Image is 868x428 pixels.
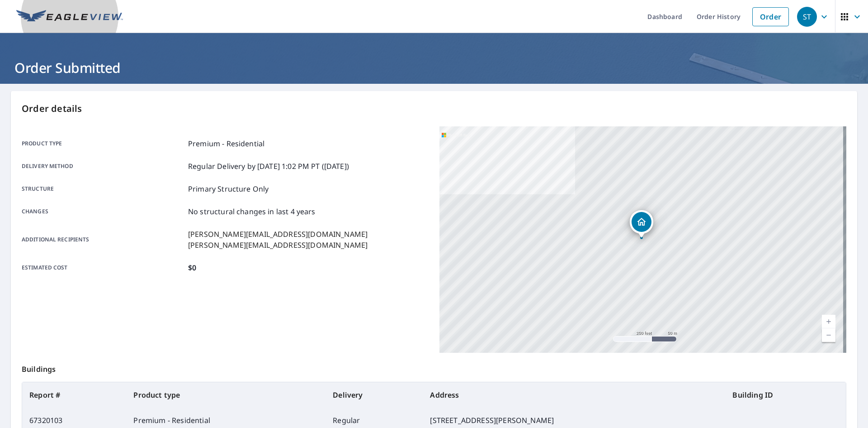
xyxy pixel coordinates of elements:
[22,161,184,172] p: Delivery method
[188,138,264,149] p: Premium - Residential
[126,382,325,408] th: Product type
[22,183,184,194] p: Structure
[188,262,196,273] p: $0
[22,138,184,149] p: Product type
[188,240,368,250] p: [PERSON_NAME][EMAIL_ADDRESS][DOMAIN_NAME]
[22,229,184,250] p: Additional recipients
[188,161,349,172] p: Regular Delivery by [DATE] 1:02 PM PT ([DATE])
[22,353,846,382] p: Buildings
[22,102,846,115] p: Order details
[752,7,789,26] a: Order
[188,206,316,217] p: No structural changes in last 4 years
[822,328,835,342] a: Current Level 17, Zoom Out
[22,206,184,217] p: Changes
[725,382,846,408] th: Building ID
[797,7,817,27] div: ST
[822,315,835,328] a: Current Level 17, Zoom In
[325,382,423,408] th: Delivery
[630,210,653,238] div: Dropped pin, building 1, Residential property, 2448 Adrian St Harrisburg, PA 17104
[11,58,857,77] h1: Order Submitted
[22,262,184,273] p: Estimated cost
[188,183,269,194] p: Primary Structure Only
[188,229,368,240] p: [PERSON_NAME][EMAIL_ADDRESS][DOMAIN_NAME]
[16,10,123,24] img: EV Logo
[22,382,126,408] th: Report #
[423,382,725,408] th: Address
